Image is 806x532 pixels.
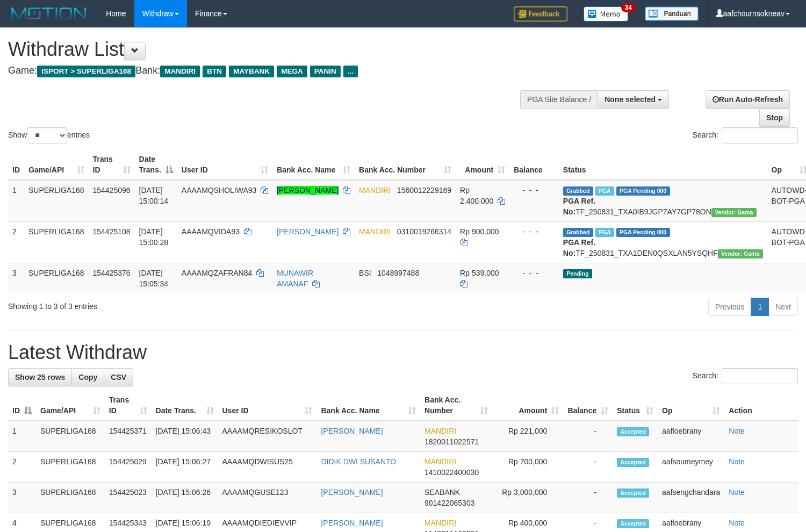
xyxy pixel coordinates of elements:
[218,483,317,513] td: AAAAMQGUSE123
[693,368,798,384] label: Search:
[277,269,313,288] a: MUNAWIR AMANAF
[359,227,391,236] span: MANDIRI
[27,127,67,143] select: Showentries
[460,269,499,277] span: Rp 539.000
[617,488,649,498] span: Accepted
[139,186,169,205] span: [DATE] 15:00:14
[36,483,105,513] td: SUPERLIGA168
[24,149,89,180] th: Game/API: activate to sort column ascending
[139,227,169,247] span: [DATE] 15:00:28
[617,458,649,467] span: Accepted
[729,519,745,527] a: Note
[722,368,798,384] input: Search:
[377,269,419,277] span: Copy 1048997488 to clipboard
[8,39,527,60] h1: Withdraw List
[424,488,460,497] span: SEABANK
[71,368,104,386] a: Copy
[277,227,339,236] a: [PERSON_NAME]
[321,427,383,435] a: [PERSON_NAME]
[93,269,131,277] span: 154425376
[658,390,724,421] th: Op: activate to sort column ascending
[218,390,317,421] th: User ID: activate to sort column ascending
[563,390,613,421] th: Balance: activate to sort column ascending
[613,390,658,421] th: Status: activate to sort column ascending
[563,483,613,513] td: -
[272,149,355,180] th: Bank Acc. Name: activate to sort column ascending
[424,468,479,477] span: Copy 1410022400030 to clipboard
[729,457,745,466] a: Note
[310,66,341,77] span: PANIN
[621,3,636,12] span: 34
[152,421,218,452] td: [DATE] 15:06:43
[177,149,272,180] th: User ID: activate to sort column ascending
[658,483,724,513] td: aafsengchandara
[93,186,131,195] span: 154425096
[604,95,656,104] span: None selected
[8,66,527,76] h4: Game: Bank:
[559,221,767,263] td: TF_250831_TXA1DEN0QSXLAN5YSQHF
[321,488,383,497] a: [PERSON_NAME]
[563,228,593,237] span: Grabbed
[8,342,798,363] h1: Latest Withdraw
[617,519,649,528] span: Accepted
[460,227,499,236] span: Rp 900.000
[93,227,131,236] span: 154425108
[424,499,474,507] span: Copy 901422065303 to clipboard
[321,519,383,527] a: [PERSON_NAME]
[424,519,456,527] span: MANDIRI
[424,437,479,446] span: Copy 1820011022571 to clipboard
[316,390,420,421] th: Bank Acc. Name: activate to sort column ascending
[658,452,724,483] td: aafsoumeymey
[8,452,36,483] td: 2
[111,373,126,382] span: CSV
[492,390,563,421] th: Amount: activate to sort column ascending
[397,227,451,236] span: Copy 0310019266314 to clipboard
[514,268,555,278] div: - - -
[355,149,456,180] th: Bank Acc. Number: activate to sort column ascending
[492,421,563,452] td: Rp 221,000
[693,127,798,143] label: Search:
[105,483,152,513] td: 154425023
[105,452,152,483] td: 154425029
[645,6,699,21] img: panduan.png
[514,226,555,237] div: - - -
[89,149,135,180] th: Trans ID: activate to sort column ascending
[152,390,218,421] th: Date Trans.: activate to sort column ascending
[768,298,798,316] a: Next
[37,66,135,77] span: ISPORT > SUPERLIGA168
[229,66,274,77] span: MAYBANK
[724,390,798,421] th: Action
[563,421,613,452] td: -
[15,373,65,382] span: Show 25 rows
[104,368,133,386] a: CSV
[36,390,105,421] th: Game/API: activate to sort column ascending
[420,390,492,421] th: Bank Acc. Number: activate to sort column ascending
[182,186,257,195] span: AAAAMQSHOLIWA93
[424,427,456,435] span: MANDIRI
[563,452,613,483] td: -
[711,208,757,217] span: Vendor URL: https://trx31.1velocity.biz
[24,263,89,293] td: SUPERLIGA168
[514,6,567,21] img: Feedback.jpg
[359,186,391,195] span: MANDIRI
[36,421,105,452] td: SUPERLIGA168
[456,149,509,180] th: Amount: activate to sort column ascending
[595,186,614,196] span: Marked by aafsoumeymey
[616,228,670,237] span: PGA Pending
[559,180,767,222] td: TF_250831_TXA0IB9JGP7AY7GP78ON
[8,263,24,293] td: 3
[8,297,328,312] div: Showing 1 to 3 of 3 entries
[152,483,218,513] td: [DATE] 15:06:26
[8,5,90,21] img: MOTION_logo.png
[8,483,36,513] td: 3
[8,390,36,421] th: ID: activate to sort column descending
[722,127,798,143] input: Search:
[78,373,97,382] span: Copy
[182,227,240,236] span: AAAAMQVIDA93
[424,457,456,466] span: MANDIRI
[598,90,669,109] button: None selected
[706,90,790,109] a: Run Auto-Refresh
[658,421,724,452] td: aafloebrany
[135,149,177,180] th: Date Trans.: activate to sort column descending
[8,127,90,143] label: Show entries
